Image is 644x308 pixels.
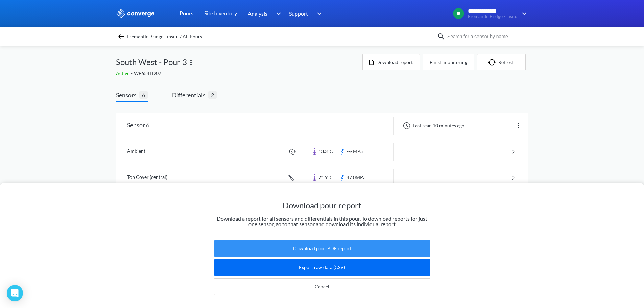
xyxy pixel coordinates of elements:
img: downArrow.svg [518,9,528,18]
button: Download pour PDF report [214,240,430,257]
p: Download a report for all sensors and differentials in this pour. To download reports for just on... [214,216,430,227]
span: Support [289,9,308,18]
div: Open Intercom Messenger [7,285,23,301]
img: icon-search.svg [437,32,445,41]
button: Cancel [214,278,430,295]
span: Analysis [248,9,267,18]
input: Search for a sensor by name [445,33,527,40]
span: Fremantle Bridge - insitu [468,14,518,19]
img: logo_ewhite.svg [116,9,155,18]
h1: Download pour report [214,200,430,211]
span: Fremantle Bridge - insitu / All Pours [127,32,202,41]
img: downArrow.svg [272,9,283,18]
img: backspace.svg [117,32,125,41]
img: downArrow.svg [313,9,324,18]
button: Export raw data (CSV) [214,259,430,276]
